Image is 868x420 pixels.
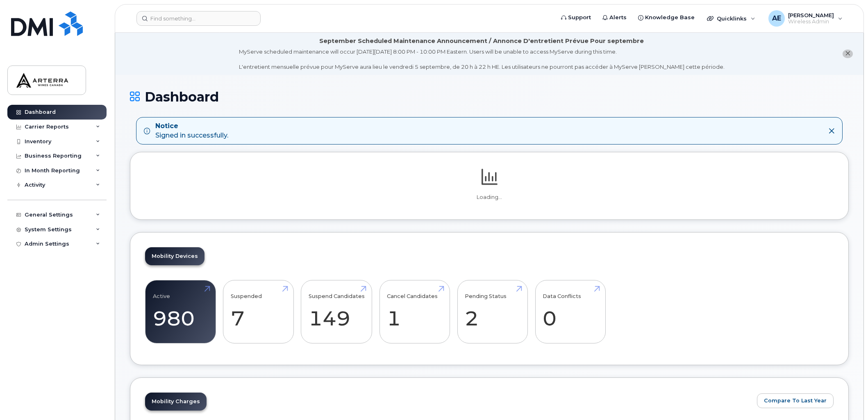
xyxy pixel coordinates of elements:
[145,247,205,265] a: Mobility Devices
[153,285,208,339] a: Active 980
[155,122,228,140] div: Signed in successfully.
[387,285,442,339] a: Cancel Candidates 1
[155,122,228,131] strong: Notice
[309,285,365,339] a: Suspend Candidates 149
[239,48,725,71] div: MyServe scheduled maintenance will occur [DATE][DATE] 8:00 PM - 10:00 PM Eastern. Users will be u...
[465,285,520,339] a: Pending Status 2
[319,37,644,45] div: September Scheduled Maintenance Announcement / Annonce D'entretient Prévue Pour septembre
[543,285,598,339] a: Data Conflicts 0
[231,285,286,339] a: Suspended 7
[130,90,849,104] h1: Dashboard
[764,397,827,404] span: Compare To Last Year
[145,194,834,201] p: Loading...
[145,393,207,411] a: Mobility Charges
[757,393,834,408] button: Compare To Last Year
